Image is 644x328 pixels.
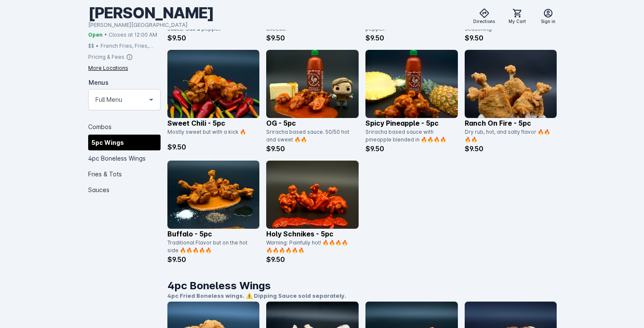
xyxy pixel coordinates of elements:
[88,64,128,72] div: More Locations
[266,33,359,43] p: $9.50
[88,134,161,150] div: 5pc Wings
[365,50,458,118] img: catalog item
[96,42,99,49] div: •
[266,239,354,254] div: Warning: Painfully hot! 🔥🔥🔥🔥🔥🔥🔥🔥🔥🔥
[465,128,552,144] div: Dry rub, hot, and salty flavor 🔥🔥🔥🔥
[167,50,260,118] img: catalog item
[365,118,458,128] p: Spicy Pineapple - 5pc
[266,144,359,154] p: $9.50
[88,3,214,23] div: [PERSON_NAME]
[167,292,557,300] p: 4pc Fried Boneless wings. ⚠️ Dipping Sauce sold separately.
[365,128,453,144] div: Sriracha based sauce with pineapple blended in 🔥🔥🔥🔥
[266,118,359,128] p: OG - 5pc
[266,229,359,239] p: Holy Schnikes - 5pc
[88,53,124,60] div: Pricing & Fees
[88,118,161,134] div: Combos
[88,42,94,49] div: $$
[95,94,122,104] mat-select-trigger: Full Menu
[88,31,103,38] span: Open
[167,254,260,265] p: $9.50
[465,50,557,118] img: catalog item
[266,128,354,144] div: Sriracha based sauce. 50/50 hot and sweet 🔥🔥
[88,166,161,181] div: Fries & Tots
[167,142,260,152] p: $9.50
[266,254,359,265] p: $9.50
[167,229,260,239] p: Buffalo - 5pc
[167,161,260,229] img: catalog item
[88,150,161,166] div: 4pc Boneless Wings
[167,128,255,142] div: Mostly sweet but with a kick 🔥
[473,18,495,25] span: Directions
[88,181,161,197] div: Sauces
[167,118,260,128] p: Sweet Chili - 5pc
[101,42,161,49] div: French Fries, Fries, Fried Chicken, Tots, Buffalo Wings, Chicken, Wings, Fried Pickles
[104,31,157,38] span: • Closes at 12:00 AM
[167,33,260,43] p: $9.50
[167,239,255,254] div: Traditional Flavor but on the hot side 🔥🔥🔥🔥🔥
[465,118,557,128] p: Ranch On Fire - 5pc
[465,33,557,43] p: $9.50
[266,161,359,229] img: catalog item
[88,21,214,29] div: [PERSON_NAME][GEOGRAPHIC_DATA]
[89,78,109,86] mat-label: Menus
[365,33,458,43] p: $9.50
[365,144,458,154] p: $9.50
[465,144,557,154] p: $9.50
[266,50,359,118] img: catalog item
[167,278,557,293] h1: 4pc Boneless Wings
